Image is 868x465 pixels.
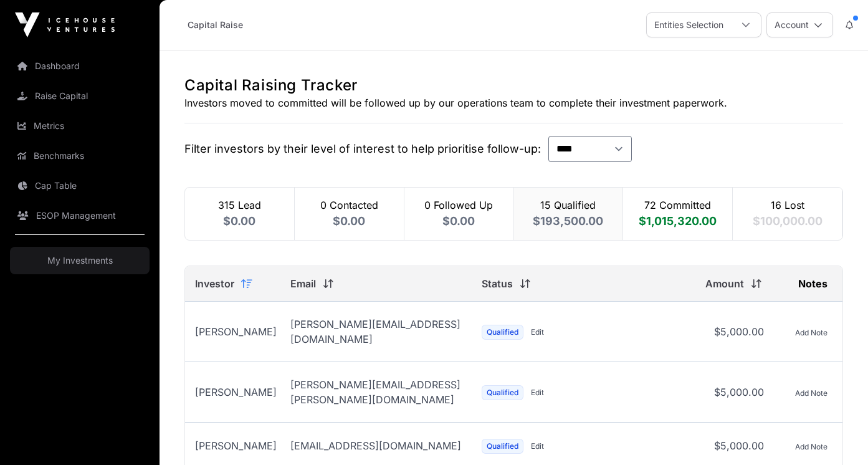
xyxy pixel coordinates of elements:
[404,188,514,240] div: 0 Followed Up
[647,13,731,37] div: Entities Selection
[195,325,277,338] span: [PERSON_NAME]
[795,442,827,452] button: Add Note
[482,325,523,340] span: Qualified
[195,439,277,452] span: [PERSON_NAME]
[531,327,544,337] button: Edit
[290,276,316,291] p: Email
[184,75,843,95] h1: Capital Raising Tracker
[185,188,295,240] div: 315 Lead
[10,82,150,110] a: Raise Capital
[179,13,251,37] a: Capital Raise
[482,385,523,400] span: Qualified
[333,214,365,228] span: $0.00
[733,188,842,240] div: 16 Lost
[482,439,523,454] span: Qualified
[10,247,150,274] a: My Investments
[295,188,404,240] div: 0 Contacted
[10,202,150,229] a: ESOP Management
[290,378,460,406] span: [PERSON_NAME][EMAIL_ADDRESS][PERSON_NAME][DOMAIN_NAME]
[753,214,823,228] span: $100,000.00
[290,318,460,345] span: [PERSON_NAME][EMAIL_ADDRESS][DOMAIN_NAME]
[531,388,544,398] button: Edit
[15,12,115,37] img: Icehouse Ventures Logo
[798,276,827,291] p: Notes
[795,328,827,338] button: Add Note
[10,142,150,170] a: Benchmarks
[766,12,833,37] button: Account
[705,276,744,291] p: Amount
[184,95,843,110] p: Investors moved to committed will be followed up by our operations team to complete their investm...
[10,112,150,140] a: Metrics
[531,441,544,451] button: Edit
[10,52,150,80] a: Dashboard
[806,405,868,465] iframe: Chat Widget
[714,439,764,452] span: $5,000.00
[639,214,717,228] span: $1,015,320.00
[513,188,623,240] div: 15 Qualified
[184,140,541,158] span: Filter investors by their level of interest to help prioritise follow-up:
[533,214,603,228] span: $193,500.00
[223,214,255,228] span: $0.00
[290,439,461,452] span: [EMAIL_ADDRESS][DOMAIN_NAME]
[442,214,475,228] span: $0.00
[795,388,827,398] button: Add Note
[195,386,277,398] span: [PERSON_NAME]
[714,325,764,338] span: $5,000.00
[623,188,733,240] div: 72 Committed
[714,386,764,398] span: $5,000.00
[10,172,150,199] a: Cap Table
[482,276,513,291] p: Status
[195,276,234,291] p: Investor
